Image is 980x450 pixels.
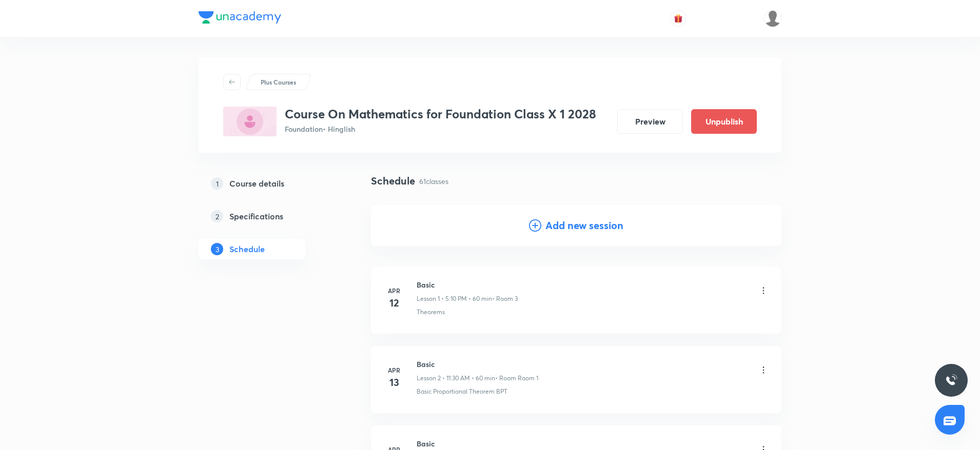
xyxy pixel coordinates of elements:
p: Lesson 1 • 5:10 PM • 60 min [417,294,492,303]
img: Shivank [764,10,781,27]
a: 1Course details [199,173,338,194]
p: Foundation • Hinglish [285,124,596,134]
p: • Room 3 [492,294,518,303]
p: 3 [211,243,223,255]
a: Company Logo [199,11,281,26]
h5: Specifications [229,210,283,222]
img: 08F09DE4-7B94-49A6-B70B-B55677D49ACD_plus.png [223,107,277,136]
p: Theorems [417,308,445,317]
img: Company Logo [199,11,281,24]
h3: Course On Mathematics for Foundation Class X 1 2028 [285,107,596,121]
h6: Basic [417,279,518,290]
p: Plus Courses [261,77,296,87]
button: Preview [617,109,683,134]
h5: Schedule [229,243,265,255]
a: 2Specifications [199,206,338,227]
h6: Basic [417,438,519,449]
img: Add [740,205,781,246]
p: Lesson 2 • 11:30 AM • 60 min [417,374,495,383]
h4: Add new session [545,218,623,233]
p: 61 classes [419,176,448,187]
h5: Course details [229,177,284,190]
p: • Room Room 1 [495,374,538,383]
img: avatar [674,14,683,23]
h6: Apr [384,286,404,295]
p: 1 [211,177,223,190]
button: Unpublish [691,109,757,134]
p: 2 [211,210,223,222]
button: avatar [670,10,687,27]
h4: 13 [384,375,404,390]
h6: Apr [384,365,404,375]
img: ttu [945,374,957,386]
p: Basic Proportional Theorem BPT [417,387,507,396]
h4: Schedule [371,173,415,189]
h4: 12 [384,295,404,311]
h6: Basic [417,359,538,370]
